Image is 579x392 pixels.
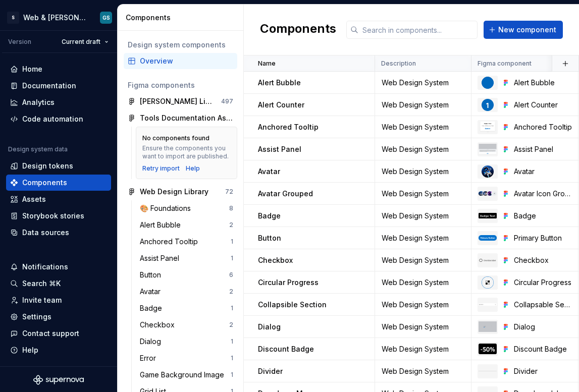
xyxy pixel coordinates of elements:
[140,56,233,66] div: Overview
[229,221,233,229] div: 2
[260,21,336,39] h2: Components
[6,78,111,94] a: Documentation
[6,111,111,127] a: Code automation
[6,342,111,358] button: Help
[22,295,62,305] div: Invite team
[140,353,160,363] div: Error
[136,234,237,250] a: Anchored Tooltip1
[136,300,237,316] a: Badge1
[136,284,237,300] a: Avatar2
[22,81,76,91] div: Documentation
[482,276,494,289] img: Circular Progress
[22,97,55,107] div: Analytics
[479,257,497,264] img: Checkbox
[258,366,283,376] p: Divider
[140,320,179,330] div: Checkbox
[22,114,83,124] div: Code automation
[62,38,100,46] span: Current draft
[221,97,233,105] div: 497
[498,25,556,35] span: New component
[376,122,470,132] div: Web Design System
[258,166,280,177] p: Avatar
[136,333,237,350] a: Dialog1
[376,344,470,354] div: Web Design System
[376,189,470,199] div: Web Design System
[381,60,416,68] p: Description
[22,161,73,171] div: Design tokens
[136,267,237,283] a: Button6
[6,275,111,292] button: Search ⌘K
[186,164,200,173] a: Help
[6,225,111,241] a: Data sources
[6,61,111,77] a: Home
[140,220,185,230] div: Alert Bubble
[124,93,237,109] a: [PERSON_NAME] Library497
[142,164,180,173] div: Retry import
[376,277,470,288] div: Web Design System
[231,304,233,312] div: 1
[479,344,497,354] img: Discount Badge
[136,350,237,366] a: Error1
[6,325,111,342] button: Contact support
[258,189,313,199] p: Avatar Grouped
[514,322,572,332] div: Dialog
[22,278,61,289] div: Search ⌘K
[225,188,233,196] div: 72
[231,354,233,362] div: 1
[258,60,276,68] p: Name
[376,78,470,88] div: Web Design System
[258,233,281,243] p: Button
[514,277,572,288] div: Circular Progress
[140,253,183,263] div: Assist Panel
[136,217,237,233] a: Alert Bubble2
[376,366,470,376] div: Web Design System
[140,96,215,106] div: [PERSON_NAME] Library
[22,312,51,322] div: Settings
[478,60,532,68] p: Figma component
[479,235,497,241] img: Primary Button
[140,303,166,313] div: Badge
[484,21,563,39] button: New component
[140,337,165,347] div: Dialog
[23,13,88,23] div: Web & [PERSON_NAME] Systems
[6,158,111,174] a: Design tokens
[22,262,68,272] div: Notifications
[376,144,470,154] div: Web Design System
[229,271,233,279] div: 6
[479,321,497,331] img: Dialog
[6,208,111,224] a: Storybook stories
[258,144,301,154] p: Assist Panel
[33,375,84,385] svg: Supernova Logo
[482,165,494,178] img: Avatar
[514,211,572,221] div: Badge
[124,53,237,69] a: Overview
[258,322,281,332] p: Dialog
[514,166,572,177] div: Avatar
[514,366,572,376] div: Divider
[514,78,572,88] div: Alert Bubble
[136,317,237,333] a: Checkbox2
[128,80,233,90] div: Figma components
[136,367,237,383] a: Game Background Image1
[6,292,111,308] a: Invite team
[22,64,42,74] div: Home
[22,194,46,204] div: Assets
[479,191,497,196] img: Avatar Icon Group
[514,189,572,199] div: Avatar Icon Group
[140,237,202,247] div: Anchored Tooltip
[479,303,497,306] img: Collapsable Section
[8,145,68,153] div: Design system data
[229,288,233,296] div: 2
[258,122,319,132] p: Anchored Tooltip
[128,40,233,50] div: Design system components
[514,344,572,354] div: Discount Badge
[376,322,470,332] div: Web Design System
[231,338,233,346] div: 1
[22,211,84,221] div: Storybook stories
[231,371,233,379] div: 1
[142,134,209,142] div: No components found
[376,300,470,310] div: Web Design System
[376,166,470,177] div: Web Design System
[229,204,233,212] div: 8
